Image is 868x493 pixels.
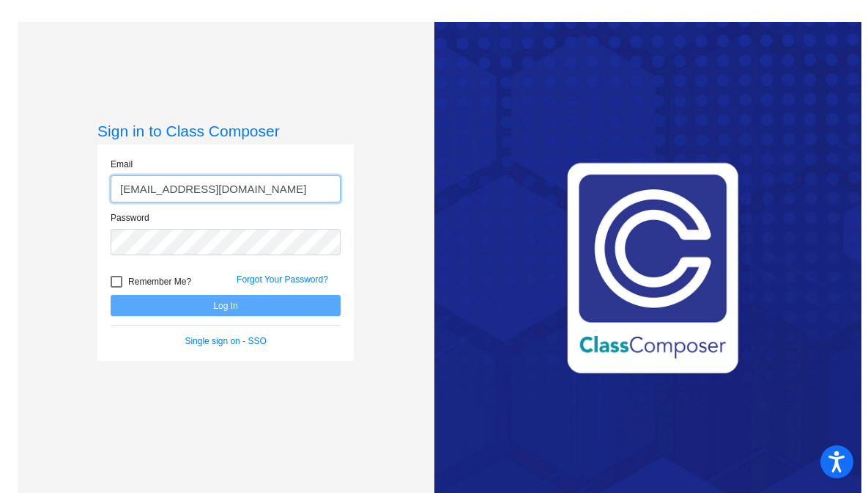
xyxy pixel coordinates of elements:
span: Remember Me? [128,273,191,291]
h3: Sign in to Class Composer [97,122,354,140]
a: Forgot Your Password? [237,274,328,285]
button: Log In [111,295,341,316]
a: Single sign on - SSO [185,336,266,346]
label: Email [111,158,133,171]
label: Password [111,211,149,224]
